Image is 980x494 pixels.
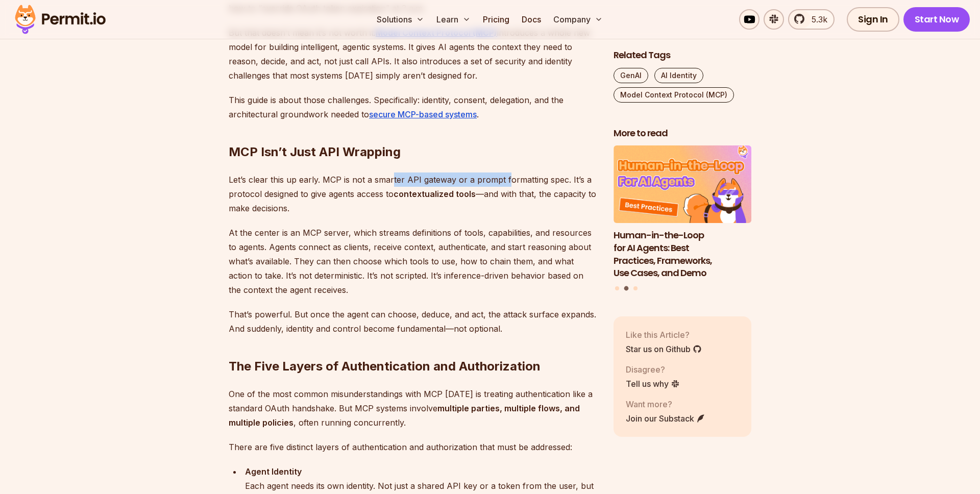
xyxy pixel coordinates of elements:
button: Go to slide 2 [624,286,629,291]
p: At the center is an MCP server, which streams definitions of tools, capabilities, and resources t... [229,226,597,297]
h2: MCP Isn’t Just API Wrapping [229,103,597,160]
span: 5.3k [805,13,827,26]
a: Join our Substack [626,412,705,425]
p: Want more? [626,398,705,410]
img: Permit logo [10,2,110,37]
li: 2 of 3 [614,146,751,280]
a: Human-in-the-Loop for AI Agents: Best Practices, Frameworks, Use Cases, and DemoHuman-in-the-Loop... [614,146,751,280]
a: Pricing [479,9,513,30]
button: Learn [432,9,475,30]
a: Docs [518,9,545,30]
p: There are five distinct layers of authentication and authorization that must be addressed: [229,440,597,454]
h2: Related Tags [614,49,751,62]
a: GenAI [614,68,648,83]
p: Let’s clear this up early. MCP is not a smarter API gateway or a prompt formatting spec. It’s a p... [229,172,597,215]
a: Sign In [847,7,899,32]
p: Like this Article? [626,329,702,341]
strong: multiple parties, multiple flows, and multiple policies [229,403,580,428]
button: Solutions [373,9,428,30]
h2: More to read [614,127,751,140]
a: Star us on Github [626,343,702,355]
p: One of the most common misunderstandings with MCP [DATE] is treating authentication like a standa... [229,387,597,430]
button: Company [549,9,607,30]
p: But that doesn’t mean it’s not worth it. introduces a whole new model for building intelligent, a... [229,26,597,83]
h2: The Five Layers of Authentication and Authorization [229,317,597,375]
a: Start Now [903,7,970,32]
div: Posts [614,146,751,292]
p: That’s powerful. But once the agent can choose, deduce, and act, the attack surface expands. And ... [229,307,597,336]
p: Disagree? [626,363,680,376]
a: 5.3k [788,9,835,30]
a: Tell us why [626,378,680,390]
a: AI Identity [654,68,703,83]
strong: contextualized tools [394,189,476,199]
strong: Agent Identity [245,466,302,477]
p: This guide is about those challenges. Specifically: identity, consent, delegation, and the archit... [229,93,597,121]
img: Human-in-the-Loop for AI Agents: Best Practices, Frameworks, Use Cases, and Demo [614,146,751,224]
button: Go to slide 1 [615,286,619,290]
h3: Human-in-the-Loop for AI Agents: Best Practices, Frameworks, Use Cases, and Demo [614,229,751,280]
a: Model Context Protocol (MCP) [614,87,734,103]
button: Go to slide 3 [633,286,638,290]
a: secure MCP-based systems [369,109,477,119]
